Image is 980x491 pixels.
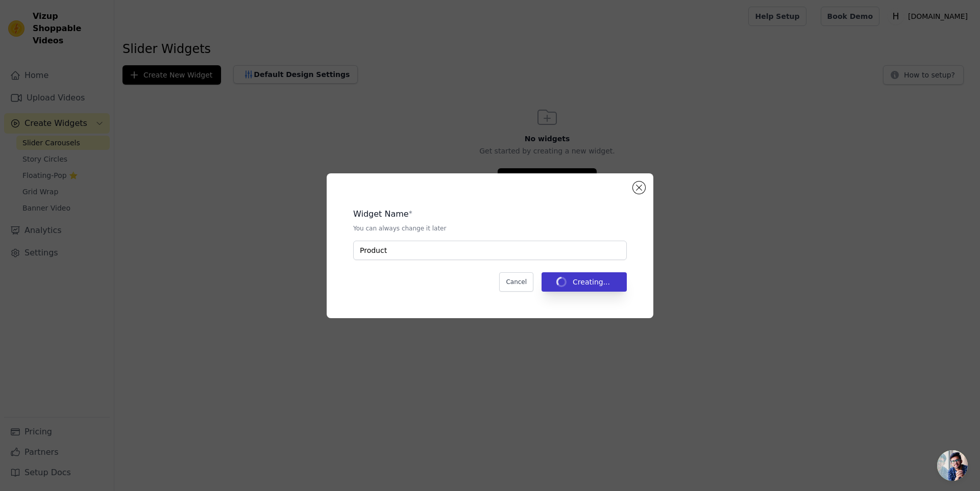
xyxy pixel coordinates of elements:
[499,272,533,292] button: Cancel
[937,450,968,481] div: Open chat
[542,272,627,292] button: Creating...
[353,224,627,232] p: You can always change it later
[633,182,645,194] button: Close modal
[353,208,409,220] legend: Widget Name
